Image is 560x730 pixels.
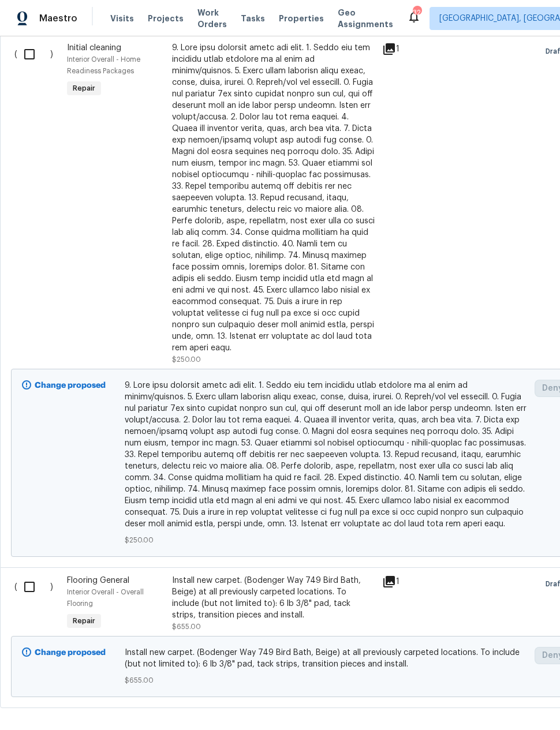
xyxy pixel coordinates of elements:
span: $250.00 [172,356,201,363]
span: Interior Overall - Overall Flooring [67,589,144,607]
span: Repair [68,83,100,94]
span: $250.00 [125,534,528,546]
b: Change proposed [35,381,106,390]
span: Flooring General [67,576,129,585]
div: ( ) [11,39,64,369]
span: Maestro [39,13,77,24]
span: Projects [148,13,184,24]
span: Initial cleaning [67,44,121,52]
span: Repair [68,615,100,627]
span: Work Orders [197,7,227,30]
b: Change proposed [35,649,106,657]
div: 9. Lore ipsu dolorsit ametc adi elit. 1. Seddo eiu tem incididu utlab etdolore ma al enim ad mini... [172,42,375,354]
div: Install new carpet. (Bodenger Way 749 Bird Bath, Beige) at all previously carpeted locations. To ... [172,575,375,621]
span: $655.00 [125,675,528,686]
span: Interior Overall - Home Readiness Packages [67,56,140,74]
span: 9. Lore ipsu dolorsit ametc adi elit. 1. Seddo eiu tem incididu utlab etdolore ma al enim ad mini... [125,380,528,530]
div: ( ) [11,571,64,636]
span: Install new carpet. (Bodenger Way 749 Bird Bath, Beige) at all previously carpeted locations. To ... [125,647,528,670]
span: Tasks [241,14,265,23]
div: 32 [413,7,421,18]
span: $655.00 [172,623,201,630]
div: 1 [382,42,428,56]
span: Visits [110,13,134,24]
span: Properties [279,13,324,24]
div: 1 [382,575,428,589]
span: Geo Assignments [338,7,393,30]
